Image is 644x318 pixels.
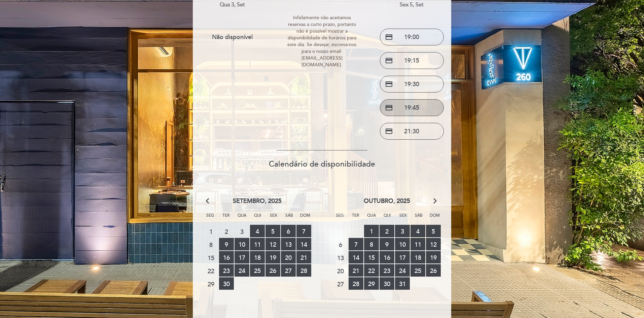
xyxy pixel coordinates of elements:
[385,57,393,65] span: credit_card
[250,264,265,277] span: 25
[283,212,296,224] span: Sáb
[349,264,363,277] span: 21
[296,225,311,237] span: 7
[364,264,379,277] span: 22
[219,251,234,263] span: 16
[410,264,425,277] span: 25
[412,212,426,224] span: Sáb
[426,251,441,263] span: 19
[281,264,296,277] span: 27
[296,251,311,263] span: 21
[204,264,218,277] span: 22
[432,197,438,206] i: arrow_forward_ios
[296,264,311,277] span: 28
[296,238,311,250] span: 14
[298,212,312,224] span: Dom
[395,264,410,277] span: 24
[385,80,393,88] span: credit_card
[333,238,348,251] span: 6
[219,212,233,224] span: Ter
[364,238,379,250] span: 8
[380,99,444,116] button: credit_card 19:45
[426,225,441,237] span: 5
[269,160,375,169] span: Calendário de disponibilidade
[380,277,394,290] span: 30
[235,225,249,238] span: 3
[426,264,441,277] span: 26
[380,264,394,277] span: 23
[265,238,280,250] span: 12
[395,251,410,263] span: 17
[219,225,234,238] span: 2
[428,212,441,224] span: Dom
[265,225,280,237] span: 5
[233,197,282,206] span: setembro, 2025
[235,251,249,263] span: 17
[380,238,394,250] span: 9
[265,264,280,277] span: 26
[235,212,249,224] span: Qua
[206,197,212,206] i: arrow_back_ios
[395,225,410,237] span: 3
[410,225,425,237] span: 4
[281,225,296,237] span: 6
[287,14,357,68] span: Infelizmente não aceitamos reservas a curto prazo, portanto não é possível mostrar a disponibilid...
[380,123,444,140] button: credit_card 21:30
[349,212,362,224] span: Ter
[426,238,441,250] span: 12
[396,212,410,224] span: Sex
[333,264,348,277] span: 20
[349,251,363,263] span: 14
[395,238,410,250] span: 10
[364,251,379,263] span: 15
[410,251,425,263] span: 18
[204,212,217,224] span: Seg
[265,251,280,263] span: 19
[380,29,444,45] button: credit_card 19:00
[385,104,393,112] span: credit_card
[364,225,379,237] span: 1
[410,238,425,250] span: 11
[381,212,394,224] span: Qui
[219,238,234,250] span: 9
[250,238,265,250] span: 11
[267,212,280,224] span: Sex
[364,197,410,206] span: outubro, 2025
[380,52,444,69] button: credit_card 19:15
[235,264,249,277] span: 24
[204,251,218,264] span: 15
[200,29,264,45] button: Não disponível
[333,212,347,224] span: Seg
[235,238,249,250] span: 10
[372,1,452,9] div: Sex 5, set
[250,225,265,237] span: 4
[385,127,393,135] span: credit_card
[349,238,363,250] span: 7
[349,277,363,290] span: 28
[281,251,296,263] span: 20
[365,212,378,224] span: Qua
[364,277,379,290] span: 29
[385,33,393,41] span: credit_card
[219,277,234,290] span: 30
[333,251,348,264] span: 13
[204,278,218,290] span: 29
[192,1,272,9] div: Qua 3, set
[395,277,410,290] span: 31
[204,225,218,238] span: 1
[204,238,218,251] span: 8
[380,251,394,263] span: 16
[219,264,234,277] span: 23
[250,251,265,263] span: 18
[251,212,264,224] span: Qui
[380,225,394,237] span: 2
[380,76,444,93] button: credit_card 19:30
[333,278,348,290] span: 27
[281,238,296,250] span: 13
